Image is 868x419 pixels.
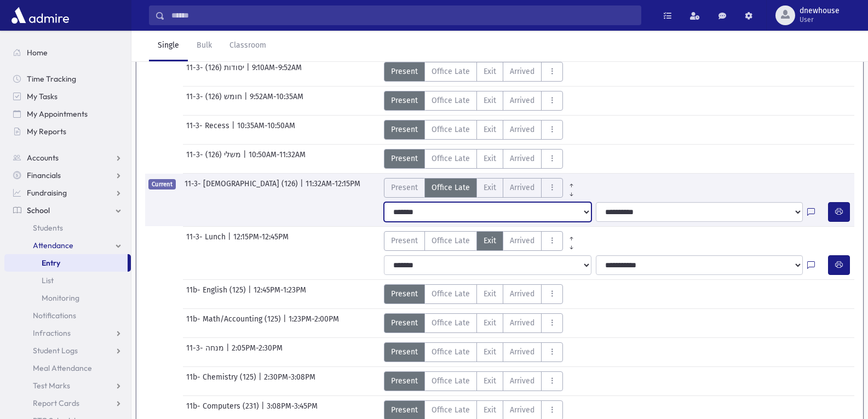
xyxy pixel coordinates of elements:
[510,317,534,329] span: Arrived
[391,66,418,77] span: Present
[33,346,78,355] span: Student Logs
[42,293,79,303] span: Monitoring
[391,182,418,193] span: Present
[4,70,131,88] a: Time Tracking
[283,313,289,333] span: |
[33,311,76,320] span: Notifications
[27,109,88,119] span: My Appointments
[4,359,131,377] a: Meal Attendance
[33,240,73,250] span: Attendance
[4,272,131,289] a: List
[484,346,496,358] span: Exit
[384,91,563,111] div: AttTypes
[27,74,76,84] span: Time Tracking
[149,31,188,61] a: Single
[484,66,496,77] span: Exit
[246,62,252,82] span: |
[384,342,563,362] div: AttTypes
[4,237,131,254] a: Attendance
[432,346,470,358] span: Office Late
[800,7,840,15] span: dnewhouse
[27,205,50,215] span: School
[42,275,54,285] span: List
[384,313,563,333] div: AttTypes
[186,342,226,362] span: 11-3- מנחה
[432,66,470,77] span: Office Late
[4,184,131,202] a: Fundraising
[432,182,470,193] span: Office Late
[4,342,131,359] a: Student Logs
[484,153,496,164] span: Exit
[9,4,72,26] img: AdmirePro
[432,95,470,106] span: Office Late
[484,317,496,329] span: Exit
[4,88,131,105] a: My Tasks
[391,317,418,329] span: Present
[186,62,246,82] span: 11-3- יסודות (126)
[306,178,360,198] span: 11:32AM-12:15PM
[432,375,470,387] span: Office Late
[4,105,131,123] a: My Appointments
[186,149,243,169] span: 11-3- משלי (126)
[391,288,418,300] span: Present
[484,95,496,106] span: Exit
[4,149,131,167] a: Accounts
[432,153,470,164] span: Office Late
[432,288,470,300] span: Office Late
[4,289,131,307] a: Monitoring
[148,179,176,190] span: Current
[510,124,534,135] span: Arrived
[165,5,641,25] input: Search
[252,62,302,82] span: 9:10AM-9:52AM
[233,231,289,251] span: 12:15PM-12:45PM
[391,375,418,387] span: Present
[4,307,131,324] a: Notifications
[186,313,283,333] span: 11b- Math/Accounting (125)
[27,188,67,198] span: Fundraising
[186,231,228,251] span: 11-3- Lunch
[264,371,315,391] span: 2:30PM-3:08PM
[4,167,131,184] a: Financials
[510,66,534,77] span: Arrived
[27,127,66,136] span: My Reports
[232,342,283,362] span: 2:05PM-2:30PM
[289,313,339,333] span: 1:23PM-2:00PM
[391,346,418,358] span: Present
[484,375,496,387] span: Exit
[510,95,534,106] span: Arrived
[484,288,496,300] span: Exit
[391,404,418,416] span: Present
[510,346,534,358] span: Arrived
[4,377,131,394] a: Test Marks
[384,62,563,82] div: AttTypes
[384,231,580,251] div: AttTypes
[4,219,131,237] a: Students
[186,91,244,111] span: 11-3- חומש (126)
[300,178,306,198] span: |
[384,120,563,140] div: AttTypes
[384,284,563,304] div: AttTypes
[232,120,237,140] span: |
[510,182,534,193] span: Arrived
[243,149,249,169] span: |
[250,91,303,111] span: 9:52AM-10:35AM
[484,235,496,246] span: Exit
[226,342,232,362] span: |
[33,363,92,373] span: Meal Attendance
[186,120,232,140] span: 11-3- Recess
[4,123,131,140] a: My Reports
[33,398,79,408] span: Report Cards
[27,170,61,180] span: Financials
[391,235,418,246] span: Present
[185,178,300,198] span: 11-3- [DEMOGRAPHIC_DATA] (126)
[4,202,131,219] a: School
[188,31,221,61] a: Bulk
[244,91,250,111] span: |
[563,178,580,187] a: All Prior
[258,371,264,391] span: |
[484,182,496,193] span: Exit
[4,324,131,342] a: Infractions
[432,317,470,329] span: Office Late
[391,124,418,135] span: Present
[221,31,275,61] a: Classroom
